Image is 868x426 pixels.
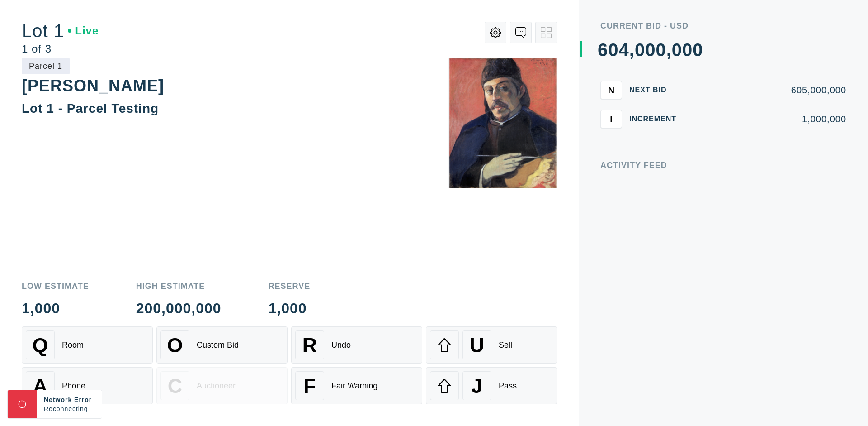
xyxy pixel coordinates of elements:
div: Room [62,340,84,350]
div: Parcel 1 [22,58,70,74]
div: Undo [331,340,351,350]
span: R [302,334,317,357]
div: , [629,41,635,222]
span: F [303,374,316,397]
span: I [610,114,613,124]
span: A [33,374,47,397]
button: USell [426,326,557,364]
div: 0 [693,41,703,59]
div: 0 [672,41,682,59]
div: Sell [499,340,512,350]
div: 200,000,000 [136,301,222,316]
div: High Estimate [136,282,222,290]
div: 6 [598,41,608,59]
div: Phone [62,381,85,391]
button: QRoom [22,326,153,364]
div: Lot 1 - Parcel Testing [22,101,159,115]
span: J [471,374,482,397]
span: N [608,85,614,95]
button: RUndo [291,326,422,364]
div: Low Estimate [22,282,89,290]
button: I [600,110,622,128]
div: Reserve [269,282,311,290]
span: U [470,334,484,357]
button: N [600,81,622,99]
div: Network Error [44,395,94,404]
div: 0 [656,41,666,59]
div: 1,000 [22,301,89,316]
span: Q [33,334,48,357]
span: O [167,334,183,357]
div: Pass [499,381,517,391]
div: [PERSON_NAME] [22,77,164,95]
button: CAuctioneer [156,367,288,404]
div: Activity Feed [600,161,846,169]
div: Live [68,25,99,36]
div: 605,000,000 [691,86,846,95]
div: Reconnecting [44,404,94,413]
div: 0 [645,41,656,59]
div: 1,000 [269,301,311,316]
div: 4 [619,41,629,59]
div: Current Bid - USD [600,22,846,30]
div: Lot 1 [22,22,99,40]
div: 0 [608,41,618,59]
div: 0 [635,41,645,59]
div: 1,000,000 [691,115,846,124]
button: FFair Warning [291,367,422,404]
button: JPass [426,367,557,404]
div: 0 [682,41,693,59]
div: 1 of 3 [22,43,99,54]
button: APhone [22,367,153,404]
div: , [666,41,672,222]
button: OCustom Bid [156,326,288,364]
div: Increment [629,115,684,123]
div: Custom Bid [197,340,239,350]
div: Next Bid [629,86,684,94]
span: C [168,374,182,397]
div: Fair Warning [331,381,377,391]
div: Auctioneer [197,381,236,391]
